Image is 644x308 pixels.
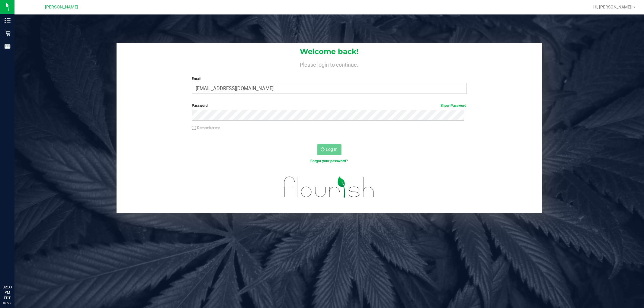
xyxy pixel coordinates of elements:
[192,76,467,81] label: Email
[441,103,467,108] a: Show Password
[593,5,633,9] span: Hi, [PERSON_NAME]!
[3,301,12,305] p: 09/29
[3,284,12,301] p: 02:33 PM EDT
[192,125,220,131] label: Remember me
[311,159,348,163] a: Forgot your password?
[192,103,208,108] span: Password
[117,48,542,56] h1: Welcome back!
[192,126,196,130] input: Remember me
[45,5,78,10] span: [PERSON_NAME]
[5,30,11,37] inline-svg: Retail
[326,147,338,152] span: Log In
[276,170,383,204] img: flourish_logo.svg
[317,144,341,155] button: Log In
[117,60,542,68] h4: Please login to continue.
[5,17,11,24] inline-svg: Inventory
[5,43,11,49] inline-svg: Reports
